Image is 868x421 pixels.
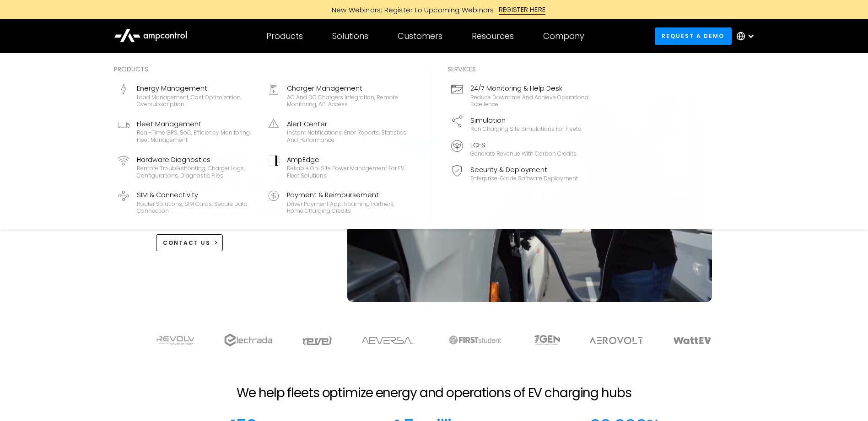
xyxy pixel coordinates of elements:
div: Energy Management [137,83,257,93]
div: Company [543,31,584,41]
a: Alert CenterInstant notifications, error reports, statistics and performance [264,115,410,147]
div: Solutions [332,31,368,41]
a: CONTACT US [156,234,223,251]
div: Security & Deployment [470,165,578,175]
div: Charger Management [287,83,407,93]
div: Services [447,64,594,74]
a: Request a demo [655,27,732,44]
div: Enterprise-grade software deployment [470,175,578,182]
div: Load management, cost optimization, oversubscription [137,94,257,108]
div: Instant notifications, error reports, statistics and performance [287,129,407,143]
a: Hardware DiagnosticsRemote troubleshooting, charger logs, configurations, diagnostic files [114,151,260,183]
div: Remote troubleshooting, charger logs, configurations, diagnostic files [137,165,257,179]
div: Products [266,31,303,41]
div: Products [114,64,410,74]
img: electrada logo [224,334,272,346]
div: Customers [398,31,442,41]
a: 24/7 Monitoring & Help DeskReduce downtime and achieve operational excellence [447,80,594,112]
div: AC and DC chargers integration, remote monitoring, API access [287,94,407,108]
div: Alert Center [287,119,407,129]
div: Reduce downtime and achieve operational excellence [470,94,590,108]
div: Driver Payment App, Roaming Partners, Home Charging Credits [287,200,407,215]
img: Aerovolt Logo [589,337,644,344]
a: New Webinars: Register to Upcoming WebinarsREGISTER HERE [228,5,640,15]
a: LCFSGenerate revenue with carbon credits [447,136,594,161]
h2: We help fleets optimize energy and operations of EV charging hubs [237,385,631,401]
div: Reliable On-site Power Management for EV Fleet Solutions [287,165,407,179]
div: Resources [472,31,514,41]
div: 24/7 Monitoring & Help Desk [470,83,590,93]
div: SIM & Connectivity [137,190,257,200]
a: SimulationRun charging site simulations for fleets [447,112,594,136]
div: CONTACT US [163,239,210,247]
div: Run charging site simulations for fleets [470,125,581,133]
div: REGISTER HERE [499,5,546,15]
div: Hardware Diagnostics [137,155,257,165]
div: AmpEdge [287,155,407,165]
a: Security & DeploymentEnterprise-grade software deployment [447,161,594,186]
a: AmpEdgeReliable On-site Power Management for EV Fleet Solutions [264,151,410,183]
a: Energy ManagementLoad management, cost optimization, oversubscription [114,80,260,112]
a: Payment & ReimbursementDriver Payment App, Roaming Partners, Home Charging Credits [264,186,410,218]
a: SIM & ConnectivityRouter Solutions, SIM Cards, Secure Data Connection [114,186,260,218]
a: Charger ManagementAC and DC chargers integration, remote monitoring, API access [264,80,410,112]
div: Router Solutions, SIM Cards, Secure Data Connection [137,200,257,215]
a: Fleet ManagementReal-time GPS, SoC, efficiency monitoring, fleet management [114,115,260,147]
div: Simulation [470,115,581,125]
div: Generate revenue with carbon credits [470,150,577,157]
div: Payment & Reimbursement [287,190,407,200]
div: Real-time GPS, SoC, efficiency monitoring, fleet management [137,129,257,143]
div: LCFS [470,140,577,150]
div: Fleet Management [137,119,257,129]
img: WattEV logo [673,337,712,344]
div: New Webinars: Register to Upcoming Webinars [323,5,499,15]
